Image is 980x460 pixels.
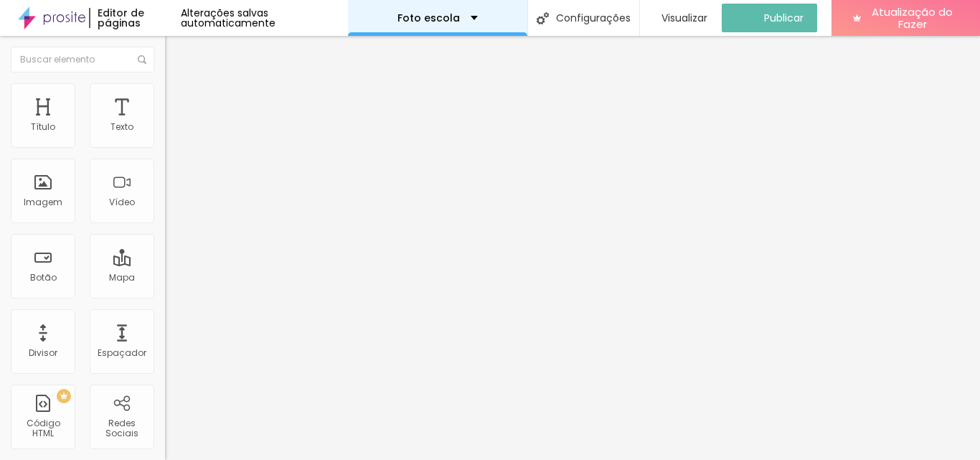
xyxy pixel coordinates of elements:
[165,36,980,460] iframe: Editor
[556,11,631,25] font: Configurações
[181,6,275,30] font: Alterações salvas automaticamente
[138,55,146,64] img: Ícone
[110,121,133,133] font: Texto
[24,196,62,208] font: Imagem
[872,4,953,32] font: Atualização do Fazer
[98,347,146,359] font: Espaçador
[109,196,135,208] font: Vídeo
[109,271,135,283] font: Mapa
[722,4,817,32] button: Publicar
[11,47,154,72] input: Buscar elemento
[397,11,460,25] font: Foto escola
[31,121,55,133] font: Título
[105,417,138,439] font: Redes Sociais
[27,417,60,439] font: Código HTML
[537,12,549,24] img: Ícone
[29,347,57,359] font: Divisor
[764,11,804,25] font: Publicar
[661,11,707,25] font: Visualizar
[640,4,722,32] button: Visualizar
[30,271,57,283] font: Botão
[98,6,144,30] font: Editor de páginas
